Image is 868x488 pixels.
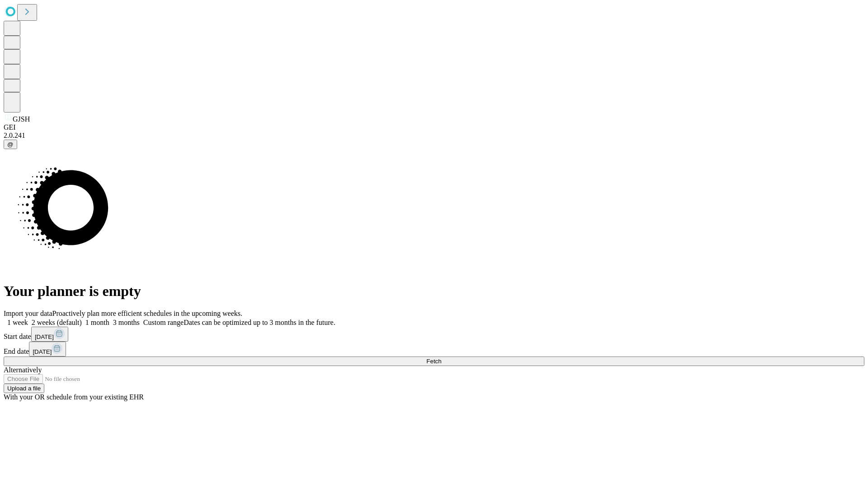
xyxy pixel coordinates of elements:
span: [DATE] [35,333,54,340]
span: @ [7,141,14,148]
span: Alternatively [4,366,42,374]
button: [DATE] [31,327,68,342]
div: GEI [4,123,864,131]
span: Fetch [426,358,441,365]
div: Start date [4,327,864,342]
button: Upload a file [4,384,44,393]
span: 2 weeks (default) [32,319,82,326]
span: [DATE] [33,348,52,355]
button: @ [4,140,17,149]
h1: Your planner is empty [4,283,864,300]
span: 1 week [7,319,28,326]
span: 1 month [85,319,109,326]
button: [DATE] [29,342,66,357]
span: 3 months [113,319,140,326]
span: GJSH [13,115,30,123]
button: Fetch [4,357,864,366]
span: With your OR schedule from your existing EHR [4,393,144,401]
div: 2.0.241 [4,131,864,140]
span: Import your data [4,310,52,317]
span: Proactively plan more efficient schedules in the upcoming weeks. [52,310,242,317]
div: End date [4,342,864,357]
span: Custom range [143,319,184,326]
span: Dates can be optimized up to 3 months in the future. [184,319,335,326]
